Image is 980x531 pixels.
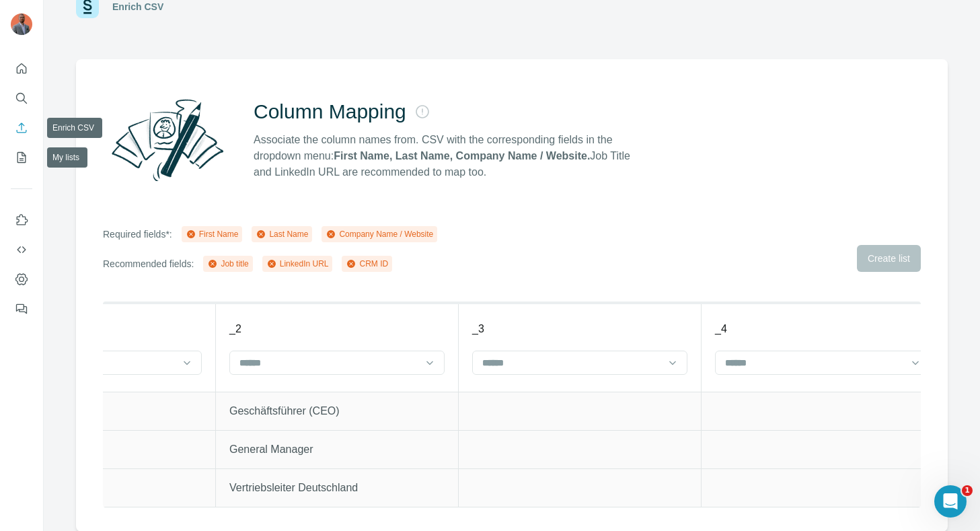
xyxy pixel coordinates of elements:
[229,480,445,496] p: Vertriebsleiter Deutschland
[11,13,32,35] img: Avatar
[11,267,32,291] button: Dashboard
[11,116,32,140] button: Enrich CSV
[11,57,32,81] button: Quick start
[229,403,445,419] p: Geschäftsführer (CEO)
[334,150,590,162] strong: First Name, Last Name, Company Name / Website.
[346,258,388,270] div: CRM ID
[254,100,406,124] h2: Column Mapping
[254,132,642,180] p: Associate the column names from. CSV with the corresponding fields in the dropdown menu: Job Titl...
[11,238,32,262] button: Use Surfe API
[229,441,445,458] p: General Manager
[229,321,241,337] p: _2
[11,145,32,170] button: My lists
[186,228,239,240] div: First Name
[962,485,973,496] span: 1
[256,228,308,240] div: Last Name
[326,228,433,240] div: Company Name / Website
[472,321,484,337] p: _3
[266,258,329,270] div: LinkedIn URL
[934,485,967,518] iframe: Intercom live chat
[11,86,32,110] button: Search
[715,321,727,337] p: _4
[103,227,172,241] p: Required fields*:
[11,208,32,232] button: Use Surfe on LinkedIn
[103,257,194,271] p: Recommended fields:
[207,258,248,270] div: Job title
[103,92,232,188] img: Surfe Illustration - Column Mapping
[11,297,32,321] button: Feedback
